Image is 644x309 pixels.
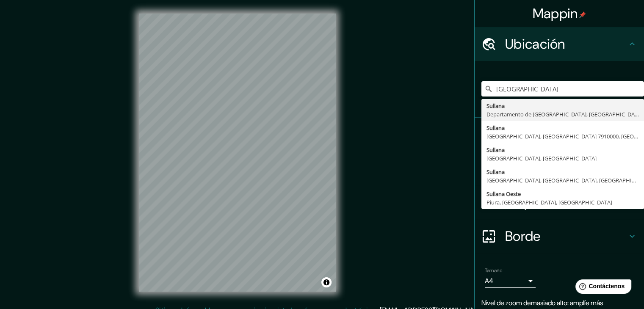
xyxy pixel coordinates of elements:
[486,199,612,206] font: Piura, [GEOGRAPHIC_DATA], [GEOGRAPHIC_DATA]
[486,168,505,176] font: Sullana
[486,102,505,110] font: Sullana
[486,154,597,162] font: [GEOGRAPHIC_DATA], [GEOGRAPHIC_DATA]
[485,267,502,274] font: Tamaño
[485,276,493,285] font: A4
[139,14,336,292] canvas: Mapa
[321,277,332,287] button: Activar o desactivar atribución
[485,274,536,288] div: A4
[475,219,644,253] div: Borde
[486,124,505,132] font: Sullana
[569,276,635,300] iframe: Lanzador de widgets de ayuda
[486,110,643,118] font: Departamento de [GEOGRAPHIC_DATA], [GEOGRAPHIC_DATA]
[505,35,565,53] font: Ubicación
[475,152,644,185] div: Estilo
[505,227,541,245] font: Borde
[486,190,521,198] font: Sullana Oeste
[486,146,505,154] font: Sullana
[475,27,644,61] div: Ubicación
[533,5,578,22] font: Mappin
[475,118,644,152] div: Patas
[481,81,644,97] input: Elige tu ciudad o zona
[579,11,586,18] img: pin-icon.png
[481,298,603,307] font: Nivel de zoom demasiado alto: amplíe más
[475,185,644,219] div: Disposición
